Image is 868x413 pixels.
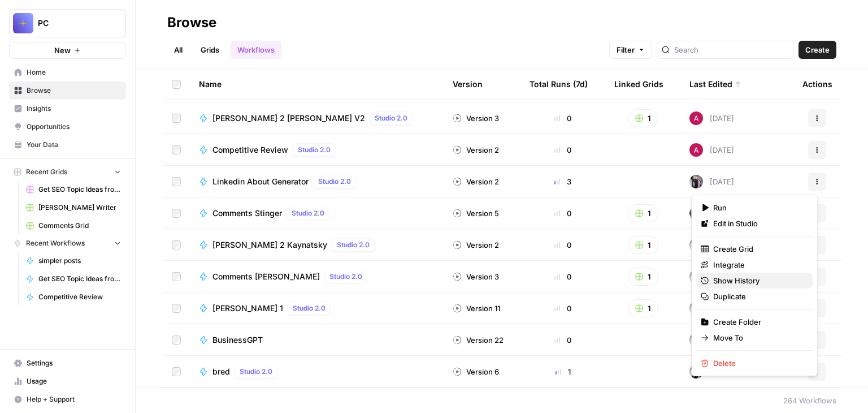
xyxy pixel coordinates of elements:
[713,332,804,343] span: Move To
[9,42,126,59] button: New
[628,299,658,317] button: 1
[9,63,126,81] a: Home
[689,143,703,157] img: 6pc7wmab630pu6w4aji2o39ju26k
[783,395,836,406] div: 264 Workflows
[21,180,126,199] a: Get SEO Topic Ideas from Competitors
[199,238,435,252] a: [PERSON_NAME] 2 KaynatskyStudio 2.0
[9,372,126,390] a: Usage
[38,18,106,29] span: PC
[689,68,741,100] div: Last Edited
[298,145,331,155] span: Studio 2.0
[689,365,734,378] div: [DATE]
[231,41,281,59] a: Workflows
[199,175,435,188] a: Linkedin About GeneratorStudio 2.0
[199,302,435,315] a: [PERSON_NAME] 1Studio 2.0
[530,271,596,282] div: 0
[27,358,121,368] span: Settings
[530,176,596,187] div: 3
[689,365,703,378] img: ixpjlalqi5ytqdwgfvwwoo9g627f
[713,358,804,369] span: Delete
[453,271,499,282] div: Version 3
[21,217,126,235] a: Comments Grid
[530,68,588,100] div: Total Runs (7d)
[199,111,435,125] a: [PERSON_NAME] 2 [PERSON_NAME] V2Studio 2.0
[453,366,499,377] div: Version 6
[453,113,499,124] div: Version 3
[318,177,351,187] span: Studio 2.0
[9,235,126,252] button: Recent Workflows
[212,334,263,346] span: BusinessGPT
[689,333,703,347] img: ixpjlalqi5ytqdwgfvwwoo9g627f
[689,175,734,188] div: [DATE]
[212,239,327,251] span: [PERSON_NAME] 2 Kaynatsky
[27,140,121,150] span: Your Data
[689,238,734,252] div: [DATE]
[689,206,734,220] div: [DATE]
[689,238,703,252] img: ixpjlalqi5ytqdwgfvwwoo9g627f
[628,204,658,222] button: 1
[199,143,435,157] a: Competitive ReviewStudio 2.0
[199,206,435,220] a: Comments StingerStudio 2.0
[38,184,121,195] span: Get SEO Topic Ideas from Competitors
[212,208,282,219] span: Comments Stinger
[38,203,121,213] span: [PERSON_NAME] Writer
[530,239,596,251] div: 0
[199,334,435,346] a: BusinessGPT
[199,270,435,283] a: Comments [PERSON_NAME]Studio 2.0
[453,303,500,314] div: Version 11
[21,288,126,306] a: Competitive Review
[713,316,804,328] span: Create Folder
[212,366,230,377] span: bred
[27,376,121,386] span: Usage
[21,252,126,270] a: simpler posts
[453,334,504,346] div: Version 22
[689,175,703,188] img: ixpjlalqi5ytqdwgfvwwoo9g627f
[530,144,596,156] div: 0
[199,68,435,100] div: Name
[530,303,596,314] div: 0
[609,41,652,59] button: Filter
[674,44,789,55] input: Search
[26,167,67,177] span: Recent Grids
[802,68,832,100] div: Actions
[617,44,635,55] span: Filter
[713,243,804,255] span: Create Grid
[689,111,703,125] img: 6pc7wmab630pu6w4aji2o39ju26k
[453,144,499,156] div: Version 2
[167,41,189,59] a: All
[689,270,703,283] img: ixpjlalqi5ytqdwgfvwwoo9g627f
[9,164,126,180] button: Recent Grids
[21,270,126,288] a: Get SEO Topic Ideas from Competitors
[713,202,804,213] span: Run
[212,303,283,314] span: [PERSON_NAME] 1
[530,366,596,377] div: 1
[38,274,121,284] span: Get SEO Topic Ideas from Competitors
[9,390,126,408] button: Help + Support
[689,143,734,157] div: [DATE]
[199,365,435,378] a: bredStudio 2.0
[614,68,663,100] div: Linked Grids
[212,176,309,187] span: Linkedin About Generator
[713,259,804,270] span: Integrate
[530,113,596,124] div: 0
[689,270,734,283] div: [DATE]
[21,199,126,217] a: [PERSON_NAME] Writer
[689,206,703,220] img: 9sqllbm6ljqvpm358r9mmcqcdtmr
[375,113,407,123] span: Studio 2.0
[713,218,804,229] span: Edit in Studio
[9,354,126,372] a: Settings
[194,41,226,59] a: Grids
[689,111,734,125] div: [DATE]
[27,67,121,78] span: Home
[13,13,33,33] img: PC Logo
[167,14,216,32] div: Browse
[453,239,499,251] div: Version 2
[292,208,324,218] span: Studio 2.0
[27,85,121,96] span: Browse
[9,100,126,118] a: Insights
[9,136,126,154] a: Your Data
[27,394,121,405] span: Help + Support
[337,240,370,250] span: Studio 2.0
[27,104,121,114] span: Insights
[453,68,483,100] div: Version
